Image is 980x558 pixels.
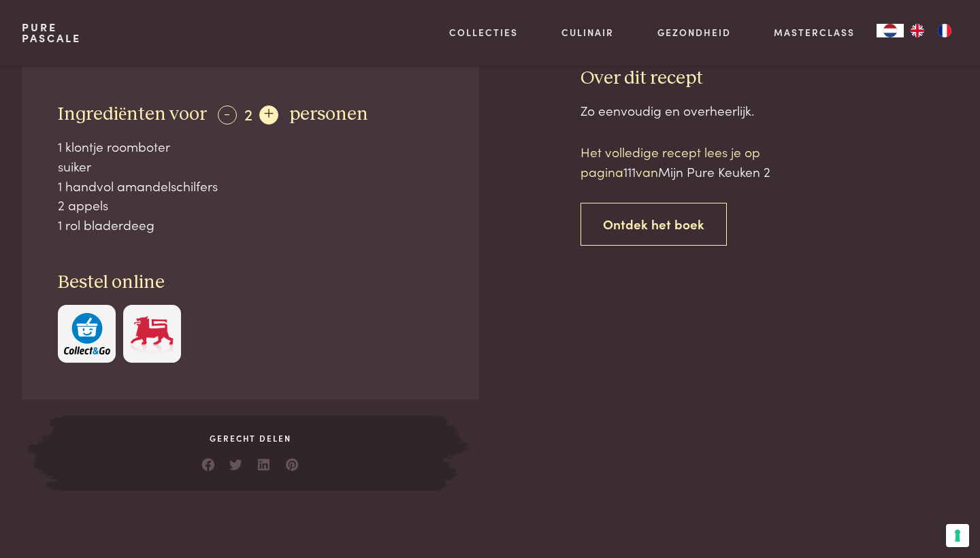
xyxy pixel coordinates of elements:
[877,24,958,37] aside: Language selected: Nederlands
[904,24,958,37] ul: Language list
[64,432,437,444] span: Gerecht delen
[877,24,904,37] a: NL
[218,105,237,125] div: -
[58,105,207,124] span: Ingrediënten voor
[244,102,252,125] span: 2
[581,203,727,246] a: Ontdek het boek
[64,313,110,355] img: c308188babc36a3a401bcb5cb7e020f4d5ab42f7cacd8327e500463a43eeb86c.svg
[449,25,518,39] a: Collecties
[58,215,443,235] div: 1 rol bladerdeeg
[581,142,812,181] p: Het volledige recept lees je op pagina van
[58,137,443,157] div: 1 klontje roomboter
[129,313,175,355] img: Delhaize
[22,22,81,44] a: PurePascale
[581,67,958,91] h3: Over dit recept
[58,271,443,295] h3: Bestel online
[561,25,614,39] a: Culinair
[931,24,958,37] a: FR
[289,105,368,124] span: personen
[657,25,731,39] a: Gezondheid
[581,101,958,120] div: Zo eenvoudig en overheerlijk.
[58,157,443,176] div: suiker
[58,195,443,215] div: 2 appels
[623,162,636,180] span: 111
[774,25,855,39] a: Masterclass
[904,24,931,37] a: EN
[58,176,443,196] div: 1 handvol amandelschilfers
[658,162,770,180] span: Mijn Pure Keuken 2
[946,524,969,547] button: Uw voorkeuren voor toestemming voor trackingtechnologieën
[259,105,278,125] div: +
[877,24,904,37] div: Language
